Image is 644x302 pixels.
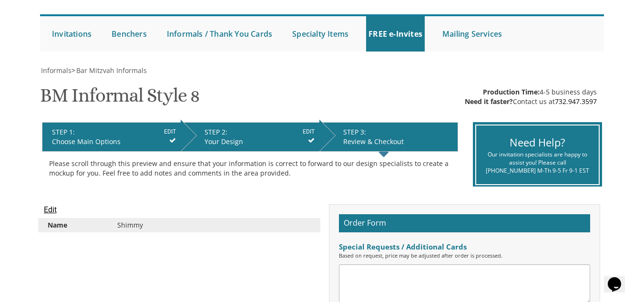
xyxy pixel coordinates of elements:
h1: BM Informal Style 8 [40,85,200,113]
input: Edit [44,204,57,216]
div: Please scroll through this preview and ensure that your information is correct to forward to our ... [49,159,451,178]
span: Production Time: [483,87,540,96]
div: Our invitation specialists are happy to assist you! Please call [PHONE_NUMBER] M-Th 9-5 Fr 9-1 EST [483,150,592,175]
span: > [72,66,147,75]
a: Mailing Services [440,16,504,52]
a: FREE e-Invites [366,16,425,52]
div: Based on request, price may be adjusted after order is processed. [339,252,590,260]
div: Choose Main Options [52,137,176,146]
a: Informals [40,66,72,75]
div: Shimmy [110,220,318,230]
a: 732.947.3597 [555,97,597,106]
span: Bar Mitzvah Informals [76,66,147,75]
div: STEP 2: [204,127,315,137]
span: Informals [41,66,72,75]
a: Bar Mitzvah Informals [75,66,147,75]
input: EDIT [164,127,176,136]
div: Name [41,220,110,230]
div: STEP 1: [52,127,176,137]
div: Your Design [204,137,315,146]
div: Review & Checkout [343,137,453,146]
div: STEP 3: [343,127,453,137]
h2: Order Form [339,214,590,232]
a: Informals / Thank You Cards [164,16,275,52]
div: Need Help? [483,135,592,150]
input: EDIT [303,127,315,136]
span: Need it faster? [465,97,513,106]
div: Special Requests / Additional Cards [339,242,590,252]
iframe: chat widget [604,264,634,292]
a: Benchers [109,16,149,52]
a: Invitations [50,16,94,52]
a: Specialty Items [290,16,351,52]
div: 4-5 business days Contact us at [465,87,597,106]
